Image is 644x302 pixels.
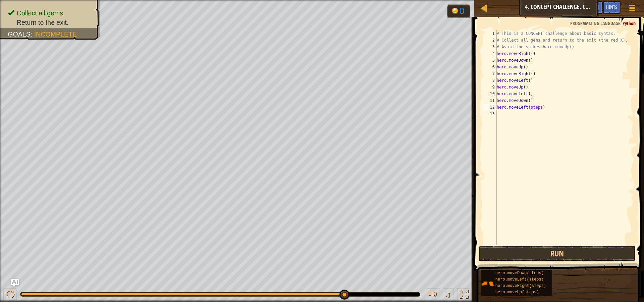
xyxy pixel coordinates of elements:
div: 9 [483,84,497,90]
span: Ask AI [588,4,599,10]
span: : [620,20,623,26]
li: Return to the exit. [8,18,93,27]
div: 11 [483,97,497,104]
span: Hints [606,4,617,10]
span: Incomplete [34,31,77,38]
span: Python [623,20,636,26]
div: 2 [483,37,497,44]
li: Collect all gems. [8,8,93,18]
span: Programming language [570,20,620,26]
button: Ask AI [11,279,19,287]
button: ♫ [443,288,454,302]
button: Toggle fullscreen [457,288,471,302]
div: 7 [483,70,497,77]
span: Goals [8,31,31,38]
div: 13 [483,111,497,117]
div: 10 [483,90,497,97]
button: Show game menu [624,1,641,17]
div: 6 [483,64,497,70]
div: 3 [483,44,497,50]
span: hero.moveLeft(steps) [495,277,544,282]
button: Ctrl + P: Pause [3,288,17,302]
div: 0 [460,7,466,16]
div: Team 'ogres' has 0 gold. [447,4,470,18]
div: 5 [483,57,497,64]
span: hero.moveUp(steps) [495,290,539,295]
button: Run [479,246,636,261]
div: 8 [483,77,497,84]
span: Collect all gems. [17,9,65,17]
img: portrait.png [481,277,494,290]
span: hero.moveDown(steps) [495,271,544,276]
div: 4 [483,50,497,57]
div: 12 [483,104,497,111]
span: Return to the exit. [17,19,69,26]
div: 1 [483,30,497,37]
span: hero.moveRight(steps) [495,284,546,288]
button: Adjust volume [426,288,439,302]
button: Ask AI [585,1,603,14]
span: ♫ [444,289,451,299]
span: : [31,31,34,38]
